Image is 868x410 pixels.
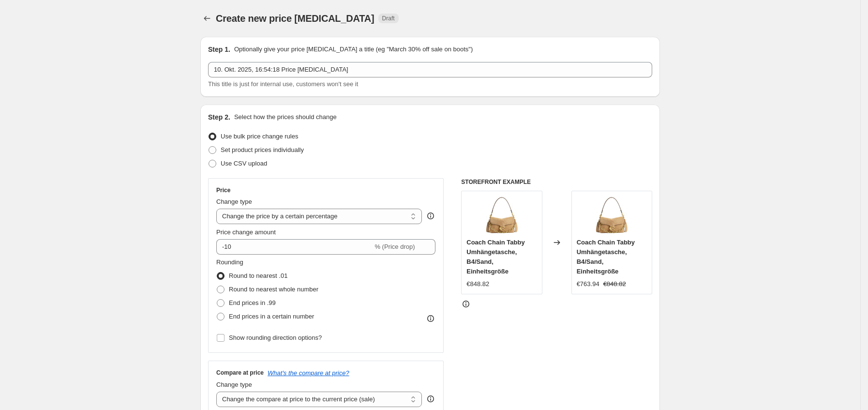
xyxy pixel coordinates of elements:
strike: €848.82 [603,279,626,289]
div: help [426,394,435,404]
input: 30% off holiday sale [208,62,652,77]
img: 813MuhL54sL_80x.jpg [482,196,521,235]
span: Create new price [MEDICAL_DATA] [216,13,374,24]
span: Show rounding direction options? [229,334,322,341]
p: Select how the prices should change [234,112,337,122]
span: Round to nearest whole number [229,286,318,293]
span: End prices in a certain number [229,313,314,320]
input: -15 [216,239,373,255]
span: Round to nearest .01 [229,272,287,279]
span: Set product prices individually [221,146,304,153]
p: Optionally give your price [MEDICAL_DATA] a title (eg "March 30% off sale on boots") [234,45,473,54]
span: Price change amount [216,228,276,236]
h6: STOREFRONT EXAMPLE [461,178,652,186]
span: Rounding [216,258,243,266]
span: Change type [216,381,252,388]
span: End prices in .99 [229,299,276,306]
img: 813MuhL54sL_80x.jpg [592,196,631,235]
button: What's the compare at price? [268,369,349,377]
span: Use bulk price change rules [221,133,298,140]
div: €848.82 [466,279,489,289]
span: Coach Chain Tabby Umhängetasche, B4/Sand, Einheitsgröße [577,239,635,275]
h2: Step 1. [208,45,230,54]
h3: Price [216,186,230,194]
span: Draft [382,15,395,22]
span: Use CSV upload [221,160,267,167]
button: Price change jobs [200,12,214,25]
span: Change type [216,198,252,205]
div: €763.94 [577,279,599,289]
span: Coach Chain Tabby Umhängetasche, B4/Sand, Einheitsgröße [466,239,524,275]
span: % (Price drop) [374,243,415,250]
h3: Compare at price [216,369,264,377]
span: This title is just for internal use, customers won't see it [208,80,358,88]
h2: Step 2. [208,112,230,122]
div: help [426,211,435,221]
